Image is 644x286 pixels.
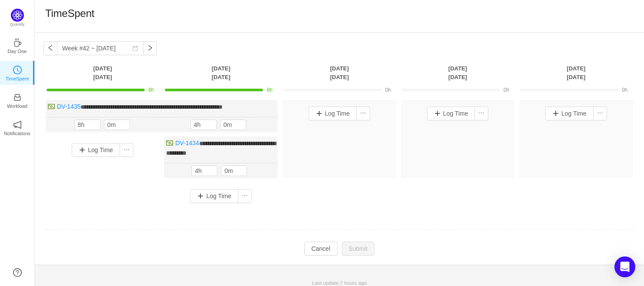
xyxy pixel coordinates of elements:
button: Cancel [304,242,337,256]
img: 10314 [166,140,173,146]
span: 8h [148,87,154,93]
i: icon: coffee [13,38,22,47]
th: [DATE] [DATE] [162,64,280,82]
button: icon: ellipsis [120,143,133,157]
h1: TimeSpent [45,7,94,20]
th: [DATE] [DATE] [43,64,162,82]
p: Notifications [4,130,30,137]
p: Quantify [10,22,25,28]
img: Quantify [11,9,24,22]
a: icon: inboxWorkload [13,96,22,104]
i: icon: calendar [132,45,138,51]
button: Log Time [72,143,120,157]
span: 0h [385,87,391,93]
button: icon: left [43,41,57,55]
a: icon: clock-circleTimeSpent [13,68,22,77]
button: Log Time [545,106,594,120]
i: icon: inbox [13,93,22,102]
th: [DATE] [DATE] [399,64,517,82]
button: icon: ellipsis [238,189,252,203]
span: Last update: [312,280,367,286]
button: Log Time [309,106,357,120]
button: icon: right [143,41,157,55]
span: 0h [504,87,509,93]
i: icon: clock-circle [13,66,22,74]
button: Log Time [427,106,475,120]
a: DV-1434 [175,140,199,146]
th: [DATE] [DATE] [517,64,635,82]
button: Submit [342,242,375,256]
a: DV-1435 [57,103,80,110]
p: Day One [7,47,27,55]
p: Workload [7,102,27,110]
img: 10314 [48,103,55,110]
p: TimeSpent [6,75,29,83]
button: icon: ellipsis [474,106,488,120]
a: icon: coffeeDay One [13,41,22,50]
span: 7 hours ago [340,280,367,286]
div: Open Intercom Messenger [614,256,635,277]
span: 0h [622,87,627,93]
button: Log Time [190,189,238,203]
i: icon: notification [13,120,22,129]
a: icon: question-circle [13,268,22,277]
a: icon: notificationNotifications [13,123,22,132]
button: icon: ellipsis [356,106,370,120]
button: icon: ellipsis [593,106,607,120]
input: Select a week [57,41,143,55]
th: [DATE] [DATE] [280,64,398,82]
span: 8h [267,87,272,93]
